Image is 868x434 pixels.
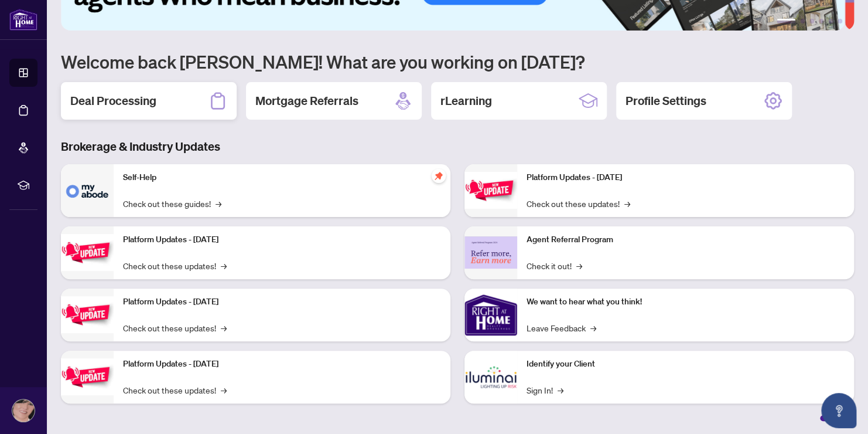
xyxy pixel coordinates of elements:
img: Platform Updates - June 23, 2025 [464,172,517,209]
img: Agent Referral Program [464,236,517,269]
span: → [558,384,563,396]
a: Check out these updates!→ [123,384,227,396]
button: 2 [800,19,805,23]
img: Platform Updates - July 21, 2025 [61,296,114,333]
img: We want to hear what you think! [464,289,517,341]
h2: Deal Processing [70,93,156,109]
button: 4 [819,19,823,23]
span: → [221,259,227,272]
span: → [221,384,227,396]
p: Platform Updates - [DATE] [123,358,441,371]
h1: Welcome back [PERSON_NAME]! What are you working on [DATE]? [61,50,854,73]
img: logo [9,9,37,30]
p: Agent Referral Program [527,233,845,246]
span: → [576,259,582,272]
img: Platform Updates - July 8, 2025 [61,358,114,395]
h2: Profile Settings [626,93,706,109]
button: 1 [777,19,795,23]
p: Platform Updates - [DATE] [123,296,441,308]
span: pushpin [432,169,446,183]
a: Sign In!→ [527,384,563,396]
p: Platform Updates - [DATE] [527,171,845,184]
img: Identify your Client [464,351,517,404]
h2: Mortgage Referrals [255,93,358,109]
a: Check out these guides!→ [123,197,221,210]
p: Identify your Client [527,358,845,371]
img: Self-Help [61,164,114,217]
a: Check it out!→ [527,259,582,272]
p: Platform Updates - [DATE] [123,233,441,246]
a: Leave Feedback→ [527,321,596,334]
h3: Brokerage & Industry Updates [61,138,854,155]
a: Check out these updates!→ [527,197,630,210]
p: Self-Help [123,171,441,184]
button: 6 [838,19,842,23]
button: Open asap [821,393,856,428]
span: → [624,197,630,210]
p: We want to hear what you think! [527,296,845,308]
span: → [590,321,596,334]
button: 5 [828,19,833,23]
img: Platform Updates - September 16, 2025 [61,234,114,271]
span: → [221,321,227,334]
img: Profile Icon [12,399,35,422]
button: 3 [809,19,814,23]
h2: rLearning [440,93,492,109]
a: Check out these updates!→ [123,259,227,272]
span: → [216,197,221,210]
a: Check out these updates!→ [123,321,227,334]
